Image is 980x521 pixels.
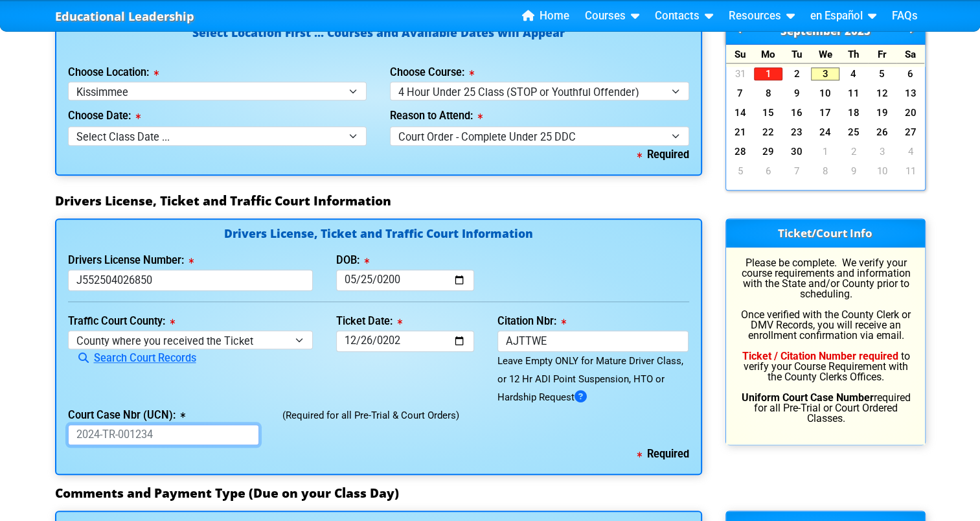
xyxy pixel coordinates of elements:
[811,165,839,178] a: 8
[782,106,811,119] a: 16
[839,106,868,119] a: 18
[68,27,689,54] h4: Select Location First ... Courses and Available Dates will Appear
[839,67,868,80] a: 4
[726,219,925,248] h3: Ticket/Court Info
[390,111,483,121] label: Reason to Attend:
[868,45,896,64] div: Fr
[839,126,868,139] a: 25
[68,352,196,364] a: Search Court Records
[839,165,868,178] a: 9
[805,6,882,26] a: en Español
[742,350,898,362] b: Ticket / Citation Number required
[754,45,782,64] div: Mo
[811,145,839,158] a: 1
[650,6,718,26] a: Contacts
[868,165,896,178] a: 10
[839,145,868,158] a: 2
[896,67,925,80] a: 6
[868,145,896,158] a: 3
[271,406,700,446] div: (Required for all Pre-Trial & Court Orders)
[896,165,925,178] a: 11
[754,87,782,100] a: 8
[724,6,800,26] a: Resources
[887,6,923,26] a: FAQs
[68,424,260,446] input: 2024-TR-001234
[811,67,839,80] a: 3
[497,352,689,406] div: Leave Empty ONLY for Mature Driver Class, or 12 Hr ADI Point Suspension, HTO or Hardship Request
[868,87,896,100] a: 12
[782,165,811,178] a: 7
[68,228,689,242] h4: Drivers License, Ticket and Traffic Court Information
[637,448,689,460] b: Required
[726,106,755,119] a: 14
[896,145,925,158] a: 4
[726,67,755,80] a: 31
[336,330,474,352] input: mm/dd/yyyy
[868,126,896,139] a: 26
[336,316,402,327] label: Ticket Date:
[726,45,755,64] div: Su
[726,126,755,139] a: 21
[637,148,689,161] b: Required
[390,67,474,78] label: Choose Course:
[896,126,925,139] a: 27
[839,45,868,64] div: Th
[726,87,755,100] a: 7
[55,6,194,27] a: Educational Leadership
[754,145,782,158] a: 29
[782,67,811,80] a: 2
[754,126,782,139] a: 22
[68,67,159,78] label: Choose Location:
[896,106,925,119] a: 20
[517,6,575,26] a: Home
[782,126,811,139] a: 23
[55,485,926,501] h3: Comments and Payment Type (Due on your Class Day)
[726,165,755,178] a: 5
[68,316,175,327] label: Traffic Court County:
[754,165,782,178] a: 6
[580,6,644,26] a: Courses
[811,126,839,139] a: 24
[738,258,913,424] p: Please be complete. We verify your course requirements and information with the State and/or Coun...
[896,87,925,100] a: 13
[497,330,689,352] input: Format: A15CHIC or 1234-ABC
[782,45,811,64] div: Tu
[839,87,868,100] a: 11
[782,145,811,158] a: 30
[55,193,926,209] h3: Drivers License, Ticket and Traffic Court Information
[811,45,839,64] div: We
[754,106,782,119] a: 15
[68,270,313,291] input: License or Florida ID Card Nbr
[754,67,782,80] a: 1
[336,270,474,291] input: mm/dd/yyyy
[68,255,194,266] label: Drivers License Number:
[868,106,896,119] a: 19
[811,87,839,100] a: 10
[782,87,811,100] a: 9
[896,45,925,64] div: Sa
[811,106,839,119] a: 17
[68,111,141,121] label: Choose Date:
[742,391,874,404] b: Uniform Court Case Number
[868,67,896,80] a: 5
[336,255,369,266] label: DOB:
[726,145,755,158] a: 28
[497,316,566,327] label: Citation Nbr:
[68,410,185,421] label: Court Case Nbr (UCN):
